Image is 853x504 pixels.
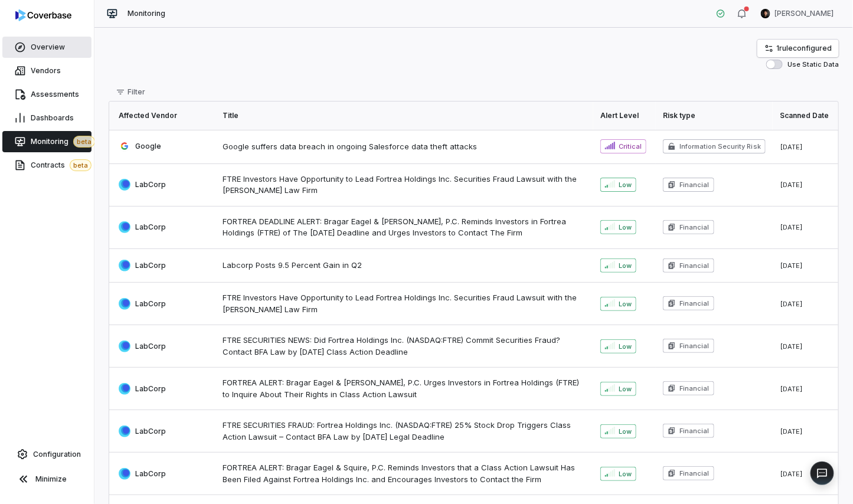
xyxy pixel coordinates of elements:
[31,90,79,99] span: Assessments
[31,66,61,76] span: Vendors
[135,427,166,436] span: LabCorp
[2,155,91,176] a: Contractsbeta
[780,342,803,351] span: [DATE]
[223,141,586,153] span: Google suffers data breach in ongoing Salesforce data theft attacks
[70,159,91,171] span: beta
[619,180,632,189] span: Low
[679,261,709,270] span: Financial
[775,9,834,18] span: [PERSON_NAME]
[135,469,166,479] span: LabCorp
[223,377,586,400] span: FORTREA ALERT: Bragar Eagel & [PERSON_NAME], P.C. Urges Investors in Fortrea Holdings (FTRE) to I...
[679,469,709,478] span: Financial
[223,292,586,315] span: FTRE Investors Have Opportunity to Lead Fortrea Holdings Inc. Securities Fraud Lawsuit with the [...
[679,222,709,232] span: Financial
[128,9,165,18] span: Monitoring
[5,467,89,491] button: Minimize
[2,107,91,129] a: Dashboards
[135,180,166,189] span: LabCorp
[619,261,632,270] span: Low
[787,60,839,69] span: Use Static Data
[619,342,632,351] span: Low
[679,180,709,189] span: Financial
[780,427,803,436] span: [DATE]
[679,341,709,351] span: Financial
[2,84,91,105] a: Assessments
[619,299,632,309] span: Low
[128,87,145,97] span: Filter
[761,9,770,18] img: Clarence Chio avatar
[780,470,803,478] span: [DATE]
[780,143,803,151] span: [DATE]
[135,222,166,232] span: LabCorp
[780,300,803,308] span: [DATE]
[135,342,166,351] span: LabCorp
[135,299,166,309] span: LabCorp
[223,260,586,271] span: Labcorp Posts 9.5 Percent Gain in Q2
[223,462,586,485] span: FORTREA ALERT: Bragar Eagel & Squire, P.C. Reminds Investors that a Class Action Lawsuit Has Been...
[2,131,91,152] a: Monitoringbeta
[135,384,166,394] span: LabCorp
[754,5,841,22] button: Clarence Chio avatar[PERSON_NAME]
[35,474,67,484] span: Minimize
[619,384,632,394] span: Low
[135,142,161,151] span: Google
[679,142,761,151] span: Information Security Risk
[776,44,832,53] span: 1 rule configured
[5,444,89,465] a: Configuration
[2,37,91,58] a: Overview
[15,9,71,21] img: logo-D7KZi-bG.svg
[656,102,773,130] th: Risk type
[619,222,632,232] span: Low
[780,223,803,231] span: [DATE]
[109,83,152,101] button: Filter
[31,136,95,148] span: Monitoring
[31,113,74,123] span: Dashboards
[33,450,81,459] span: Configuration
[31,159,91,171] span: Contracts
[2,60,91,81] a: Vendors
[679,299,709,308] span: Financial
[31,42,65,52] span: Overview
[73,136,95,148] span: beta
[773,102,838,130] th: Scanned Date
[223,335,586,358] span: FTRE SECURITIES NEWS: Did Fortrea Holdings Inc. (NASDAQ:FTRE) Commit Securities Fraud? Contact BF...
[223,216,586,239] span: FORTREA DEADLINE ALERT: Bragar Eagel & [PERSON_NAME], P.C. Reminds Investors in Fortrea Holdings ...
[679,426,709,436] span: Financial
[780,385,803,393] span: [DATE]
[679,384,709,393] span: Financial
[780,261,803,270] span: [DATE]
[593,102,656,130] th: Alert Level
[223,174,586,197] span: FTRE Investors Have Opportunity to Lead Fortrea Holdings Inc. Securities Fraud Lawsuit with the [...
[215,102,593,130] th: Title
[619,469,632,479] span: Low
[780,181,803,189] span: [DATE]
[109,102,215,130] th: Affected Vendor
[766,60,783,69] button: Use Static Data
[757,40,839,57] a: 1ruleconfigured
[619,142,642,151] span: Critical
[135,261,166,270] span: LabCorp
[223,420,586,443] span: FTRE SECURITIES FRAUD: Fortrea Holdings Inc. (NASDAQ:FTRE) 25% Stock Drop Triggers Class Action L...
[619,427,632,436] span: Low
